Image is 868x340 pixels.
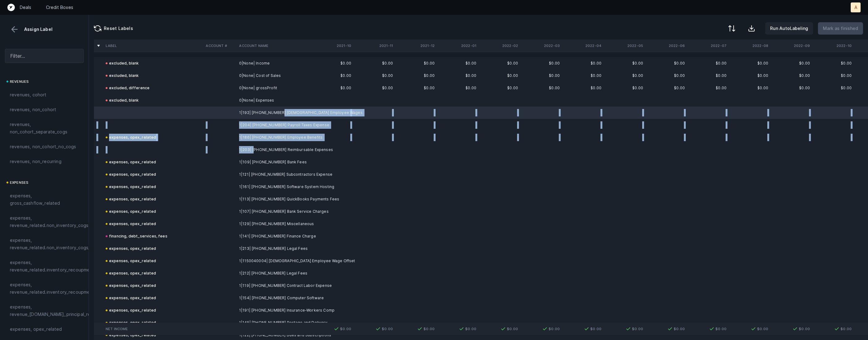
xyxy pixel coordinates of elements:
div: excluded, difference [106,84,150,92]
img: 7413b82b75c0d00168ab4a076994095f.svg [791,325,799,333]
img: 7413b82b75c0d00168ab4a076994095f.svg [333,325,340,333]
div: expenses, opex_related [106,195,156,203]
td: $0.00 [729,69,771,82]
th: 2022-07 [687,40,729,52]
div: excluded, blank [106,97,139,104]
img: 7413b82b75c0d00168ab4a076994095f.svg [833,325,841,333]
span: expenses, gross_cashflow_related [10,192,79,207]
span: expenses, revenue_[DOMAIN_NAME]_principal_recoupment [10,303,112,318]
td: $0.00 [646,69,687,82]
th: 2022-04 [562,40,604,52]
a: Credit Boxes [46,4,73,10]
td: $0.00 [771,57,812,69]
td: 0|None| grossProfit [237,82,312,94]
img: 7413b82b75c0d00168ab4a076994095f.svg [750,325,757,333]
td: $0.00 [604,323,646,335]
div: expenses, opex_related [106,294,156,302]
td: $0.00 [354,57,395,69]
td: $0.00 [395,57,437,69]
span: expenses, opex_related [10,325,62,333]
th: Account Name [237,40,312,52]
td: $0.00 [312,323,354,335]
span: expenses [10,179,28,186]
th: 2022-01 [437,40,479,52]
td: 1|191| [PHONE_NUMBER] Insurance-Workers Comp [237,304,312,317]
td: $0.00 [437,82,479,94]
span: revenues, cohort [10,91,47,99]
th: Account # [203,40,237,52]
td: $0.00 [395,323,437,335]
div: expenses, opex_related [106,158,156,166]
td: 1|161| [PHONE_NUMBER] Software System Hosting [237,181,312,193]
div: expenses, opex_related [106,257,156,265]
div: expenses, opex_related [106,245,156,252]
td: 1|192| [PHONE_NUMBER] [DEMOGRAPHIC_DATA] Employee Wages [237,107,312,119]
td: $0.00 [729,82,771,94]
img: 7413b82b75c0d00168ab4a076994095f.svg [499,325,507,333]
td: 1|141| [PHONE_NUMBER] Finance Charge [237,230,312,242]
td: 1|109| [PHONE_NUMBER] Bank Fees [237,156,312,168]
th: 2022-10 [812,40,854,52]
td: 1|113| [PHONE_NUMBER] QuickBooks Payments Fees [237,193,312,205]
td: 1|212| [PHONE_NUMBER] Legal Fees [237,267,312,279]
th: 2021-11 [354,40,395,52]
p: Run AutoLabeling [770,25,808,32]
td: $0.00 [479,323,520,335]
td: 1|145| [PHONE_NUMBER] Postage and Delivery [237,317,312,329]
div: expenses, opex_related [106,220,156,228]
td: $0.00 [520,323,562,335]
img: 7413b82b75c0d00168ab4a076994095f.svg [541,325,549,333]
td: $0.00 [479,82,520,94]
div: expenses, opex_related [106,319,156,326]
td: $0.00 [812,82,854,94]
span: revenues, non_cohort [10,106,56,113]
td: 0|None| Expenses [237,94,312,107]
td: $0.00 [479,57,520,69]
td: Net Income [103,323,203,335]
td: $0.00 [312,57,354,69]
button: A [851,2,861,12]
img: 7413b82b75c0d00168ab4a076994095f.svg [666,325,674,333]
td: $0.00 [562,69,604,82]
div: Assign Label [5,25,84,34]
td: $0.00 [562,82,604,94]
td: $0.00 [395,69,437,82]
td: $0.00 [771,69,812,82]
div: expenses, opex_related [106,331,156,339]
th: Label [103,40,203,52]
td: $0.00 [354,323,395,335]
th: 2021-10 [312,40,354,52]
span: revenues, non_cohort_separate_cogs [10,121,79,136]
div: excluded, blank [106,60,139,67]
td: $0.00 [354,82,395,94]
td: $0.00 [729,323,771,335]
img: 7413b82b75c0d00168ab4a076994095f.svg [416,325,423,333]
th: 2021-12 [395,40,437,52]
div: expenses, opex_related [106,282,156,289]
div: expenses, opex_related [106,171,156,178]
span: revenues [10,78,29,85]
div: expenses, opex_related [106,208,156,215]
td: 1|107| [PHONE_NUMBER] Bank Service Charges [237,205,312,218]
th: 2022-08 [729,40,771,52]
img: 7413b82b75c0d00168ab4a076994095f.svg [374,325,382,333]
img: 7413b82b75c0d00168ab4a076994095f.svg [583,325,590,333]
span: expenses, revenue_related.non_inventory_cogs [10,214,88,229]
td: $0.00 [312,82,354,94]
td: 1|186| [PHONE_NUMBER] Employee Benefits [237,131,312,144]
button: Run AutoLabeling [765,22,813,35]
td: $0.00 [646,323,687,335]
td: 1|203| [PHONE_NUMBER] Reimbursable Expenses [237,144,312,156]
a: Deals [20,4,31,10]
td: $0.00 [646,82,687,94]
td: $0.00 [520,69,562,82]
td: $0.00 [812,57,854,69]
td: 1|213| [PHONE_NUMBER] Legal Fees [237,242,312,255]
td: 1|154| [PHONE_NUMBER] Computer Software [237,292,312,304]
div: excluded, blank [106,72,139,79]
p: A [854,4,857,10]
td: 0|None| Income [237,57,312,69]
div: expenses, opex_related [106,270,156,277]
span: revenues, non_cohort_no_cogs [10,143,76,150]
